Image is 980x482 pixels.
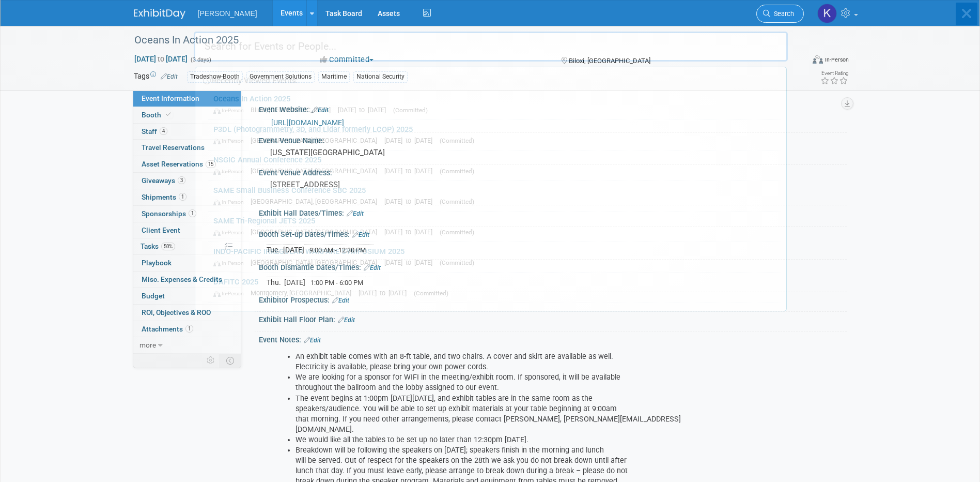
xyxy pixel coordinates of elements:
span: Biloxi, [GEOGRAPHIC_DATA] [251,106,336,114]
span: (Committed) [414,290,448,297]
a: Oceans In Action 2025 In-Person Biloxi, [GEOGRAPHIC_DATA] [DATE] to [DATE] (Committed) [208,89,781,119]
span: [DATE] to [DATE] [384,167,438,175]
span: [DATE] to [DATE] [338,106,391,114]
a: SAME Tri-Regional JETS 2025 In-Person [GEOGRAPHIC_DATA], [GEOGRAPHIC_DATA] [DATE] to [DATE] (Comm... [208,212,781,242]
span: In-Person [213,168,248,175]
span: Montgomery, [GEOGRAPHIC_DATA] [251,289,356,297]
div: Recently Viewed Events: [200,67,781,89]
span: [GEOGRAPHIC_DATA], [GEOGRAPHIC_DATA] [251,198,382,205]
span: [DATE] to [DATE] [384,198,438,205]
span: [DATE] to [DATE] [359,289,412,297]
a: P3DL (Photogrammetry, 3D, and Lidar formerly LCOP) 2025 In-Person [GEOGRAPHIC_DATA], [GEOGRAPHIC_... [208,120,781,150]
span: (Committed) [440,259,474,266]
span: [DATE] to [DATE] [384,228,438,236]
span: (Committed) [440,229,474,236]
span: [GEOGRAPHIC_DATA], [GEOGRAPHIC_DATA] [251,259,382,266]
a: SAME Small Business Conference SBC 2025 In-Person [GEOGRAPHIC_DATA], [GEOGRAPHIC_DATA] [DATE] to ... [208,181,781,211]
span: (Committed) [440,137,474,144]
span: In-Person [213,229,248,236]
span: In-Person [213,290,248,297]
a: INDO-PACIFIC IRREGULAR WARFARE SYMPOSIUM 2025 In-Person [GEOGRAPHIC_DATA], [GEOGRAPHIC_DATA] [DAT... [208,242,781,272]
span: (Committed) [440,198,474,205]
span: [DATE] to [DATE] [384,259,438,266]
span: [GEOGRAPHIC_DATA], [GEOGRAPHIC_DATA] [251,228,382,236]
span: In-Person [213,260,248,266]
span: (Committed) [393,107,428,114]
input: Search for Events or People... [194,32,788,62]
span: (Committed) [440,168,474,175]
span: In-Person [213,199,248,205]
span: In-Person [213,138,248,144]
span: [GEOGRAPHIC_DATA], [GEOGRAPHIC_DATA] [251,167,382,175]
span: [DATE] to [DATE] [384,137,438,144]
span: In-Person [213,107,248,114]
a: DAFITC 2025 In-Person Montgomery, [GEOGRAPHIC_DATA] [DATE] to [DATE] (Committed) [208,273,781,303]
a: NSGIC Annual Conference 2025 In-Person [GEOGRAPHIC_DATA], [GEOGRAPHIC_DATA] [DATE] to [DATE] (Com... [208,150,781,180]
span: [GEOGRAPHIC_DATA], [GEOGRAPHIC_DATA] [251,137,382,144]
